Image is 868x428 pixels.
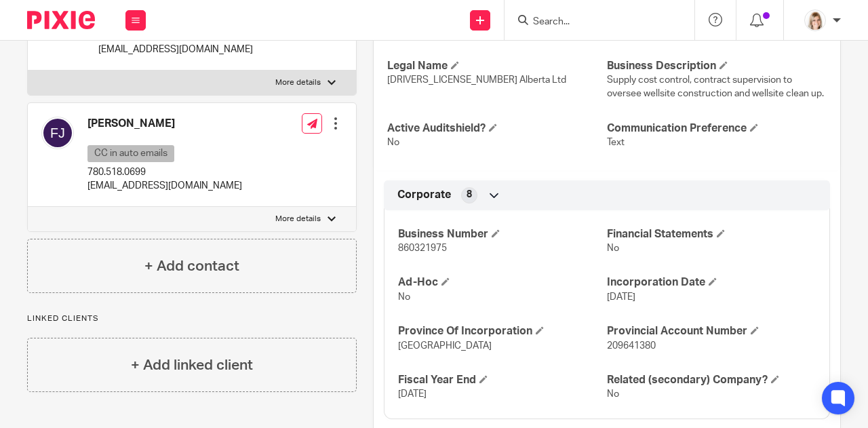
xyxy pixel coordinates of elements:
p: CC in auto emails [87,145,174,162]
h4: Fiscal Year End [398,373,607,387]
span: Supply cost control, contract supervision to oversee wellsite construction and wellsite clean up. [607,75,824,98]
p: [EMAIL_ADDRESS][DOMAIN_NAME] [87,179,242,193]
h4: Provincial Account Number [607,324,816,338]
span: [GEOGRAPHIC_DATA] [398,341,492,351]
h4: + Add contact [144,256,239,277]
span: Text [607,138,625,147]
img: svg%3E [41,117,74,149]
span: 860321975 [398,244,447,253]
p: 780.518.0699 [87,166,242,179]
h4: + Add linked client [131,355,253,376]
span: 8 [467,188,472,201]
p: [EMAIL_ADDRESS][DOMAIN_NAME] [98,43,253,56]
p: Linked clients [27,313,357,324]
img: Tayler%20Headshot%20Compressed%20Resized%202.jpg [804,9,826,31]
p: More details [275,214,321,225]
p: More details [275,77,321,88]
input: Search [532,16,654,28]
h4: Financial Statements [607,227,816,241]
h4: Province Of Incorporation [398,324,607,338]
h4: [PERSON_NAME] [87,117,242,131]
h4: Active Auditshield? [387,121,607,136]
h4: Communication Preference [607,121,827,136]
span: Corporate [397,188,451,202]
span: No [387,138,399,147]
h4: Ad-Hoc [398,275,607,290]
h4: Business Description [607,59,827,73]
span: [DATE] [607,292,635,302]
span: [DATE] [398,389,427,399]
h4: Legal Name [387,59,607,73]
span: No [398,292,410,302]
img: Pixie [27,11,95,29]
span: No [607,244,619,253]
h4: Related (secondary) Company? [607,373,816,387]
span: No [607,389,619,399]
span: [DRIVERS_LICENSE_NUMBER] Alberta Ltd [387,75,566,85]
span: 209641380 [607,341,656,351]
h4: Business Number [398,227,607,241]
h4: Incorporation Date [607,275,816,290]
